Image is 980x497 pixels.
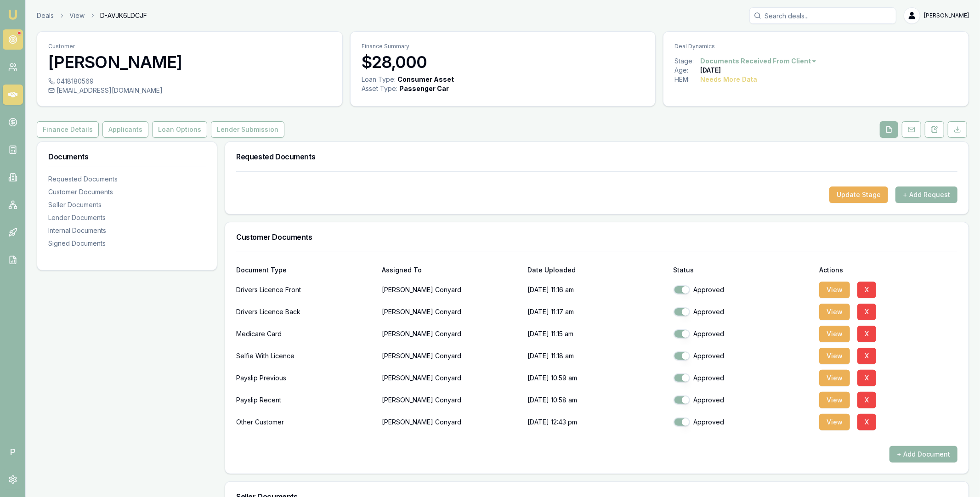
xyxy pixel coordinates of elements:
p: [PERSON_NAME] Conyard [382,391,520,409]
button: Documents Received From Client [700,56,817,66]
div: [EMAIL_ADDRESS][DOMAIN_NAME] [48,86,331,95]
div: Signed Documents [48,239,206,248]
div: Age: [674,66,700,75]
div: Actions [819,267,957,273]
div: [DATE] [700,66,721,75]
p: [DATE] 11:17 am [527,303,666,321]
button: X [857,370,876,386]
div: Requested Documents [48,175,206,184]
div: Approved [674,285,812,294]
h3: Documents [48,153,206,160]
p: [DATE] 11:16 am [527,281,666,299]
img: emu-icon-u.png [7,9,18,20]
h3: Requested Documents [236,153,957,160]
p: [DATE] 10:59 am [527,369,666,387]
p: [DATE] 10:58 am [527,391,666,409]
div: Other Customer [236,413,374,431]
p: [PERSON_NAME] Conyard [382,413,520,431]
button: View [819,348,850,364]
a: Applicants [101,121,150,138]
button: View [819,414,850,430]
div: 0418180569 [48,77,331,86]
p: [PERSON_NAME] Conyard [382,369,520,387]
p: [PERSON_NAME] Conyard [382,281,520,299]
div: Seller Documents [48,200,206,209]
p: [DATE] 11:18 am [527,347,666,365]
button: View [819,392,850,408]
div: Passenger Car [399,84,449,93]
p: Customer [48,43,331,50]
span: [PERSON_NAME] [924,12,969,19]
div: Asset Type : [362,84,397,93]
p: [PERSON_NAME] Conyard [382,325,520,343]
div: Approved [674,395,812,405]
button: View [819,304,850,320]
div: Status [674,267,812,273]
button: X [857,392,876,408]
button: View [819,326,850,342]
h3: Customer Documents [236,233,957,241]
nav: breadcrumb [37,11,147,20]
div: HEM: [674,75,700,84]
div: Approved [674,329,812,339]
p: [PERSON_NAME] Conyard [382,303,520,321]
div: Loan Type: [362,75,396,84]
button: Lender Submission [211,121,284,138]
div: Payslip Recent [236,391,374,409]
p: [DATE] 12:43 pm [527,413,666,431]
div: Approved [674,418,812,427]
div: Approved [674,307,812,316]
h3: $28,000 [362,53,645,71]
div: Drivers Licence Back [236,303,374,321]
div: Drivers Licence Front [236,281,374,299]
span: P [3,442,23,462]
div: Internal Documents [48,226,206,235]
button: X [857,326,876,342]
div: Lender Documents [48,213,206,222]
button: View [819,282,850,298]
a: Lender Submission [209,121,286,138]
div: Consumer Asset [397,75,454,84]
p: Finance Summary [362,43,645,50]
p: [PERSON_NAME] Conyard [382,347,520,365]
button: X [857,348,876,364]
div: Date Uploaded [527,267,666,273]
button: X [857,282,876,298]
a: Loan Options [150,121,209,138]
div: Payslip Previous [236,369,374,387]
p: Deal Dynamics [674,43,957,50]
div: Medicare Card [236,325,374,343]
h3: [PERSON_NAME] [48,53,331,71]
div: Needs More Data [700,75,757,84]
span: D-AVJK6LDCJF [100,11,147,20]
div: Stage: [674,56,700,66]
button: X [857,304,876,320]
div: Document Type [236,267,374,273]
button: + Add Document [889,446,957,463]
div: Assigned To [382,267,520,273]
a: View [69,11,85,20]
button: Loan Options [152,121,207,138]
div: Approved [674,351,812,361]
button: Applicants [102,121,148,138]
button: Update Stage [829,186,888,203]
input: Search deals [749,7,896,24]
p: [DATE] 11:15 am [527,325,666,343]
button: X [857,414,876,430]
button: Finance Details [37,121,99,138]
a: Deals [37,11,54,20]
button: View [819,370,850,386]
div: Customer Documents [48,187,206,197]
div: Selfie With Licence [236,347,374,365]
div: Approved [674,373,812,383]
a: Finance Details [37,121,101,138]
button: + Add Request [895,186,957,203]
